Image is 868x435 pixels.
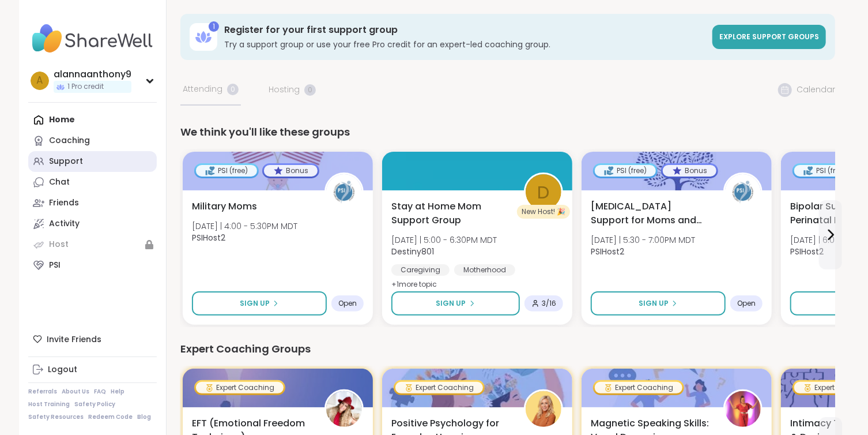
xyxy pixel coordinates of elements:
div: Support [49,156,83,167]
a: PSI [28,255,157,276]
a: FAQ [94,388,106,396]
a: Host [28,234,157,255]
b: PSIHost2 [192,232,225,243]
a: Chat [28,172,157,193]
div: We think you'll like these groups [180,124,835,140]
div: PSI (free) [794,165,855,177]
span: D [538,179,550,206]
div: Friends [49,197,79,209]
button: Sign Up [391,291,520,316]
div: Chat [49,177,70,188]
img: ShareWell Nav Logo [28,18,157,59]
div: PSI [49,260,61,271]
span: Sign Up [436,298,466,309]
img: PSIHost2 [725,174,761,210]
a: Redeem Code [88,413,133,421]
b: PSIHost2 [790,246,824,257]
span: Stay at Home Mom Support Group [391,200,511,227]
div: alannaanthony9 [54,68,131,81]
a: Support [28,151,157,172]
div: Expert Coaching Groups [180,341,835,357]
span: a [37,73,43,88]
span: Military Moms [192,200,257,213]
div: Motherhood [454,264,515,276]
a: Referrals [28,388,57,396]
a: Friends [28,193,157,213]
span: [DATE] | 5:30 - 7:00PM MDT [591,234,695,246]
div: 1 [209,21,219,32]
img: CLove [326,391,362,427]
img: PSIHost2 [326,174,362,210]
span: Sign Up [639,298,669,309]
div: Coaching [49,135,90,147]
img: draymee [526,391,561,427]
span: [DATE] | 4:00 - 5:30PM MDT [192,220,297,232]
a: Explore support groups [712,25,826,49]
a: Logout [28,359,157,380]
div: PSI (free) [196,165,257,177]
div: Bonus [663,165,716,177]
span: 3 / 16 [542,299,556,308]
h3: Register for your first support group [224,24,705,36]
a: Help [111,388,124,396]
a: Safety Resources [28,413,84,421]
span: Open [737,299,756,308]
button: Sign Up [591,291,726,316]
h3: Try a support group or use your free Pro credit for an expert-led coaching group. [224,39,705,50]
span: Sign Up [240,298,270,309]
div: Invite Friends [28,329,157,350]
div: Activity [49,218,80,230]
span: Open [338,299,357,308]
a: Blog [137,413,151,421]
div: Expert Coaching [395,382,483,393]
div: Logout [48,364,77,376]
div: Caregiving [391,264,450,276]
a: Activity [28,213,157,234]
button: Sign Up [192,291,327,316]
div: Expert Coaching [196,382,284,393]
span: [MEDICAL_DATA] Support for Moms and Birthing People [591,200,711,227]
span: 1 Pro credit [67,82,104,92]
img: Lisa_LaCroix [725,391,761,427]
div: Host [49,239,69,250]
div: PSI (free) [595,165,656,177]
b: Destiny801 [391,246,434,257]
span: Explore support groups [719,32,819,42]
a: Host Training [28,400,70,408]
div: Bonus [264,165,318,177]
div: Expert Coaching [595,382,682,393]
a: Safety Policy [74,400,115,408]
a: Coaching [28,130,157,151]
a: About Us [62,388,89,396]
b: PSIHost2 [591,246,624,257]
span: [DATE] | 5:00 - 6:30PM MDT [391,234,497,246]
div: New Host! 🎉 [517,205,570,219]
